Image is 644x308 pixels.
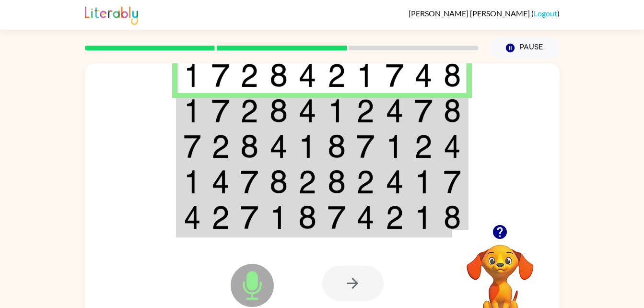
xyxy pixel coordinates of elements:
img: 8 [269,99,288,123]
img: 2 [240,63,258,87]
img: 7 [414,99,433,123]
img: 4 [298,99,316,123]
img: 1 [184,63,201,87]
span: [PERSON_NAME] [PERSON_NAME] [409,9,531,18]
img: 4 [211,170,230,194]
img: 8 [328,170,346,194]
img: 8 [328,134,346,158]
img: 1 [414,205,433,229]
img: 8 [269,170,288,194]
button: Pause [490,37,560,59]
img: 1 [356,63,375,87]
img: 8 [444,205,461,229]
img: 1 [328,99,346,123]
img: 2 [328,63,346,87]
img: 8 [240,134,258,158]
img: 1 [269,205,288,229]
img: 2 [211,134,230,158]
img: 4 [414,63,433,87]
img: 1 [184,99,201,123]
img: 2 [414,134,433,158]
img: 1 [386,134,404,158]
img: 4 [386,99,404,123]
img: 2 [211,205,230,229]
img: 1 [298,134,316,158]
img: 7 [211,99,230,123]
img: 1 [414,170,433,194]
img: 4 [444,134,461,158]
img: 7 [240,170,258,194]
img: Literably [85,4,138,25]
img: 4 [184,205,201,229]
img: 7 [328,205,346,229]
div: ( ) [409,9,560,18]
img: 1 [184,170,201,194]
img: 4 [269,134,288,158]
img: 8 [269,63,288,87]
img: 7 [240,205,258,229]
img: 7 [386,63,404,87]
img: 7 [444,170,461,194]
img: 7 [356,134,375,158]
img: 7 [184,134,201,158]
img: 2 [240,99,258,123]
img: 2 [356,170,375,194]
img: 2 [298,170,316,194]
img: 2 [356,99,375,123]
img: 8 [298,205,316,229]
img: 8 [444,63,461,87]
img: 7 [211,63,230,87]
img: 2 [386,205,404,229]
img: 8 [444,99,461,123]
img: 4 [298,63,316,87]
img: 4 [356,205,375,229]
img: 4 [386,170,404,194]
a: Logout [534,9,557,18]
